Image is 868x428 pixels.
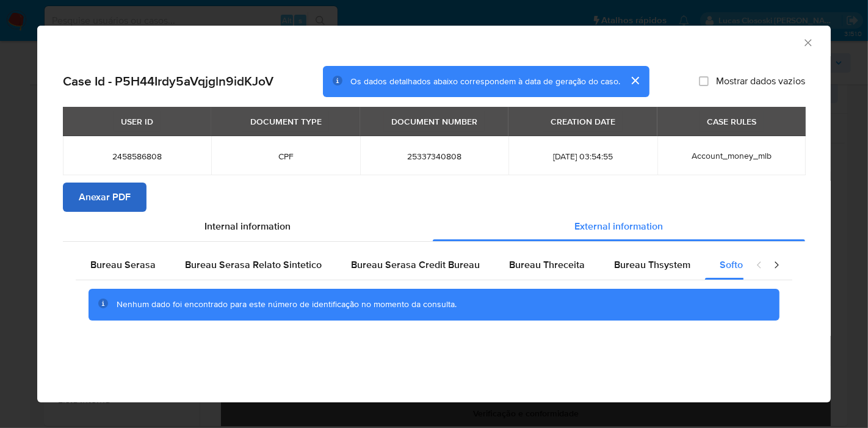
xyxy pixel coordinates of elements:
[543,111,623,132] div: CREATION DATE
[117,298,457,310] span: Nenhum dado foi encontrado para este número de identificação no momento da consulta.
[802,37,813,48] button: Fechar a janela
[523,151,642,162] span: [DATE] 03:54:55
[350,75,620,87] span: Os dados detalhados abaixo correspondem à data de geração do caso.
[76,250,743,280] div: Detailed external info
[63,73,273,89] h2: Case Id - P5H44Irdy5aVqjgln9idKJoV
[63,183,146,212] button: Anexar PDF
[63,212,805,241] div: Detailed info
[114,111,161,132] div: USER ID
[351,258,480,272] span: Bureau Serasa Credit Bureau
[226,151,345,162] span: CPF
[78,151,197,162] span: 2458586808
[716,75,805,87] span: Mostrar dados vazios
[692,150,772,162] span: Account_money_mlb
[384,111,485,132] div: DOCUMENT NUMBER
[90,258,156,272] span: Bureau Serasa
[720,258,748,272] span: Softon
[79,184,131,211] span: Anexar PDF
[375,151,494,162] span: 25337340808
[37,26,831,402] div: closure-recommendation-modal
[509,258,585,272] span: Bureau Threceita
[699,76,709,86] input: Mostrar dados vazios
[700,111,764,132] div: CASE RULES
[614,258,690,272] span: Bureau Thsystem
[185,258,322,272] span: Bureau Serasa Relato Sintetico
[575,219,664,233] span: External information
[205,219,291,233] span: Internal information
[620,66,649,95] button: cerrar
[243,111,329,132] div: DOCUMENT TYPE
